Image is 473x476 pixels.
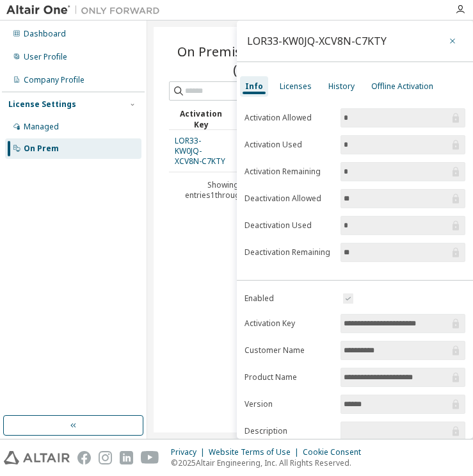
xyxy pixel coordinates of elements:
[24,29,66,39] div: Dashboard
[174,108,228,130] div: Activation Key
[6,4,166,17] img: Altair One
[77,451,91,464] img: facebook.svg
[245,293,333,304] label: Enabled
[141,451,159,464] img: youtube.svg
[328,81,355,92] div: History
[245,113,333,123] label: Activation Allowed
[245,372,333,382] label: Product Name
[171,457,369,468] p: © 2025 Altair Engineering, Inc. All Rights Reserved.
[169,42,312,78] span: On Premise Licenses (1)
[185,179,261,201] span: Showing entries 1 through 1 of 1
[303,447,369,457] div: Cookie Consent
[247,36,387,46] div: LOR33-KW0JQ-XCV8N-C7KTY
[8,99,76,110] div: License Settings
[245,247,333,258] label: Deactivation Remaining
[24,122,59,132] div: Managed
[171,447,209,457] div: Privacy
[24,144,59,154] div: On Prem
[120,451,133,464] img: linkedin.svg
[4,451,70,464] img: altair_logo.svg
[245,318,333,329] label: Activation Key
[245,193,333,204] label: Deactivation Allowed
[99,451,112,464] img: instagram.svg
[245,399,333,409] label: Version
[245,140,333,150] label: Activation Used
[24,75,84,85] div: Company Profile
[280,81,312,92] div: Licenses
[245,220,333,231] label: Deactivation Used
[245,426,333,436] label: Description
[209,447,303,457] div: Website Terms of Use
[245,167,333,177] label: Activation Remaining
[24,52,67,62] div: User Profile
[245,345,333,356] label: Customer Name
[245,81,263,92] div: Info
[175,135,225,167] a: LOR33-KW0JQ-XCV8N-C7KTY
[371,81,433,92] div: Offline Activation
